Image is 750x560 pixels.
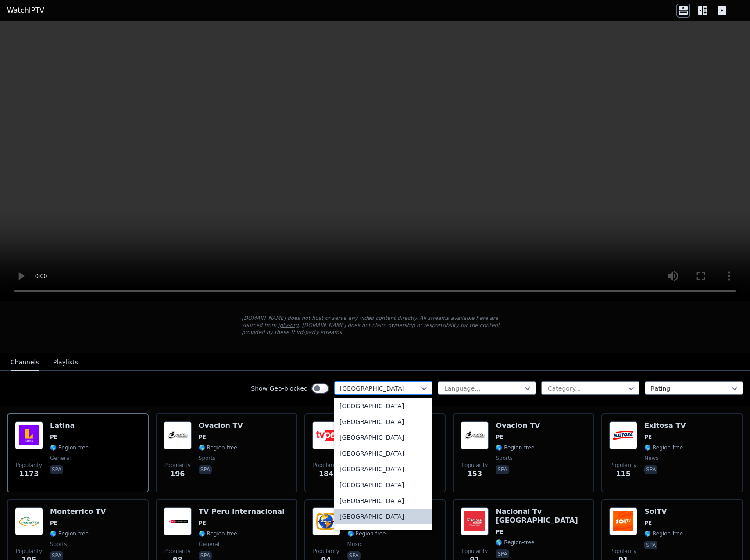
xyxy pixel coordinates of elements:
span: 🌎 Region-free [496,444,534,451]
span: general [199,541,219,548]
img: Exitosa TV [609,421,637,449]
h6: Ovacion TV [496,421,540,430]
p: spa [347,551,361,560]
span: 153 [468,469,482,479]
h6: Ovacion TV [199,421,243,430]
span: Popularity [313,462,339,469]
a: iptv-org [278,322,299,328]
span: 🌎 Region-free [50,530,89,537]
span: PE [496,434,503,441]
span: PE [199,434,206,441]
div: [GEOGRAPHIC_DATA] [334,524,432,540]
span: PE [644,520,652,527]
img: TV Peru Internacional [164,507,192,535]
span: PE [496,528,503,535]
span: Popularity [461,462,488,469]
img: Nacional Tv Peru [461,507,489,535]
img: SolTV [609,507,637,535]
span: Popularity [313,548,339,555]
img: Monterrico TV [15,507,43,535]
img: TV Peru [312,421,340,449]
span: Popularity [164,548,191,555]
img: Latina [15,421,43,449]
span: 🌎 Region-free [199,530,237,537]
h6: SolTV [644,507,683,516]
span: Popularity [610,462,636,469]
span: sports [496,455,512,462]
span: PE [199,520,206,527]
span: PE [644,434,652,441]
img: TV Peruanisima [312,507,340,535]
p: [DOMAIN_NAME] does not host or serve any video content directly. All streams available here are s... [242,315,508,336]
p: spa [50,551,63,560]
img: Ovacion TV [164,421,192,449]
span: Popularity [164,462,191,469]
span: sports [199,455,215,462]
label: Show Geo-blocked [251,384,308,393]
span: music [347,541,362,548]
span: Popularity [610,548,636,555]
span: 184 [319,469,333,479]
p: spa [496,549,509,558]
h6: Latina [50,421,89,430]
span: Popularity [461,548,488,555]
div: [GEOGRAPHIC_DATA] [334,477,432,493]
p: spa [644,465,657,474]
span: 🌎 Region-free [50,444,89,451]
span: general [50,455,71,462]
p: spa [644,541,657,549]
div: [GEOGRAPHIC_DATA] [334,445,432,461]
div: [GEOGRAPHIC_DATA] [334,430,432,445]
span: 1173 [19,469,39,479]
div: [GEOGRAPHIC_DATA] [334,398,432,414]
button: Playlists [53,354,78,371]
span: 🌎 Region-free [347,530,386,537]
span: 🌎 Region-free [644,444,683,451]
p: spa [50,465,63,474]
div: [GEOGRAPHIC_DATA] [334,509,432,524]
p: spa [496,465,509,474]
img: Ovacion TV [461,421,489,449]
span: 🌎 Region-free [644,530,683,537]
span: 🌎 Region-free [199,444,237,451]
div: [GEOGRAPHIC_DATA] [334,461,432,477]
h6: Monterrico TV [50,507,106,516]
span: PE [50,520,57,527]
div: [GEOGRAPHIC_DATA] [334,414,432,430]
span: news [644,455,658,462]
a: WatchIPTV [7,5,44,16]
h6: TV Peru Internacional [199,507,285,516]
div: [GEOGRAPHIC_DATA] [334,493,432,509]
h6: Exitosa TV [644,421,686,430]
span: Popularity [16,462,42,469]
button: Channels [11,354,39,371]
span: sports [50,541,67,548]
span: 🌎 Region-free [496,539,534,546]
span: 196 [170,469,185,479]
span: PE [50,434,57,441]
h6: Nacional Tv [GEOGRAPHIC_DATA] [496,507,586,525]
span: 115 [616,469,630,479]
p: spa [199,551,212,560]
span: Popularity [16,548,42,555]
p: spa [199,465,212,474]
